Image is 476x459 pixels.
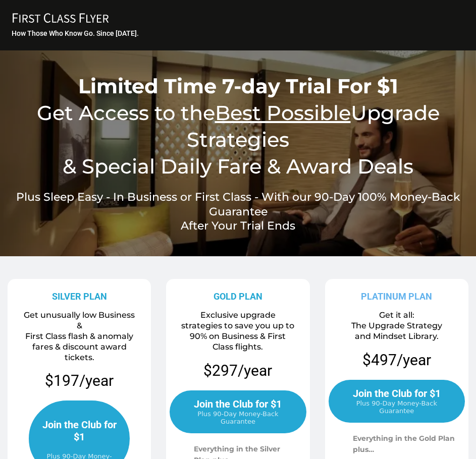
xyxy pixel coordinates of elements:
[40,419,119,443] span: Join the Club for $1
[16,190,460,218] span: Plus Sleep Easy - In Business or First Class - With our 90-Day 100% Money-Back Guarantee
[63,154,413,179] span: & Special Daily Fare & Award Deals
[52,291,107,302] strong: SILVER PLAN
[215,100,351,125] u: Best Possible
[351,321,442,330] span: The Upgrade Strategy
[12,29,466,38] h3: How Those Who Know Go. Since [DATE].
[339,399,455,415] span: Plus 90-Day Money-Back Guarantee
[353,387,441,399] span: Join the Club for $1
[329,380,465,423] a: Join the Club for $1 Plus 90-Day Money-Back Guarantee
[379,310,414,320] span: Get it all:
[355,331,439,341] span: and Mindset Library.
[181,310,294,351] span: Exclusive upgrade strategies to save you up to 90% on Business & First Class flights.
[170,390,306,433] a: Join the Club for $1 Plus 90-Day Money-Back Guarantee
[362,350,431,370] p: $497/year
[24,310,135,330] span: Get unusually low Business &
[203,361,272,380] p: $297/year
[78,74,398,98] span: Limited Time 7-day Trial For $1
[194,398,282,410] span: Join the Club for $1
[25,331,133,362] span: First Class flash & anomaly fares & discount award tickets.
[353,434,455,454] span: Everything in the Gold Plan plus…
[361,291,432,302] strong: PLATINUM PLAN
[180,410,296,425] span: Plus 90-Day Money-Back Guarantee
[11,371,147,390] p: $197/year
[181,219,295,233] span: After Your Trial Ends
[37,100,440,152] span: Get Access to the Upgrade Strategies
[214,291,262,302] strong: GOLD PLAN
